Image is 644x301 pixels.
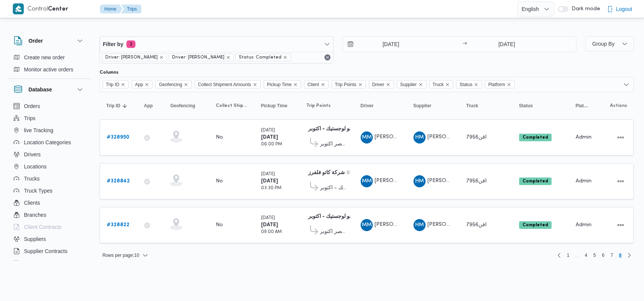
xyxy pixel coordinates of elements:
[308,170,345,175] b: شركة كاتو فلفرز
[332,80,366,88] span: Trip Points
[400,80,417,89] span: Supplier
[413,219,426,231] div: Hana Mjada Rais Ahmad
[474,82,478,87] button: Remove Status from selection in this group
[14,36,85,45] button: Order
[172,54,224,61] span: Driver: [PERSON_NAME]
[169,54,234,61] span: Driver: محمد مروان دياب
[466,179,487,184] span: اقن7956
[343,37,429,52] input: Press the down key to open a popover containing a calendar.
[607,251,616,260] a: Page 7 of 8
[235,54,291,61] span: Status: Completed
[24,174,40,183] span: Trucks
[107,135,129,140] b: # 328950
[586,36,634,51] button: Group By
[369,80,394,88] span: Driver
[100,5,123,14] button: Home
[415,219,424,231] span: HM
[463,100,509,112] button: Truck
[358,82,363,87] button: Remove Trip Points from selection in this group
[24,198,40,207] span: Clients
[576,222,592,227] span: Admin
[623,82,629,88] button: Open list of options
[576,135,592,140] span: Admin
[144,103,153,109] span: App
[361,175,373,187] div: Muhammad Marawan Diab
[155,80,191,88] span: Geofencing
[226,55,231,60] button: remove selected entity
[415,131,424,144] span: HM
[413,131,426,144] div: Hana Mjada Rais Ahmad
[107,133,129,142] a: #328950
[103,40,123,49] span: Filter by
[105,54,158,61] span: Driver: [PERSON_NAME]
[261,103,287,109] span: Pickup Time
[413,175,426,187] div: Hana Mjada Rais Ahmad
[239,54,281,61] span: Status: Completed
[11,51,88,63] button: Create new order
[585,251,587,260] span: 4
[29,85,52,94] h3: Database
[29,36,43,45] h3: Order
[11,185,88,197] button: Truck Types
[24,259,43,268] span: Devices
[11,197,88,209] button: Clients
[625,251,634,260] button: Next page
[592,41,615,47] span: Group By
[362,219,372,231] span: MM
[11,233,88,245] button: Suppliers
[427,222,515,227] span: [PERSON_NAME] [PERSON_NAME]
[261,216,275,220] small: [DATE]
[615,219,627,231] button: Actions
[304,80,329,88] span: Client
[24,53,65,62] span: Create new order
[362,131,372,144] span: MM
[267,80,292,89] span: Pickup Time
[11,136,88,148] button: Location Categories
[11,161,88,173] button: Locations
[253,82,257,87] button: Remove Collect Shipment Amounts from selection in this group
[144,82,149,87] button: Remove App from selection in this group
[261,230,282,234] small: 09:00 AM
[386,82,390,87] button: Remove Driver from selection in this group
[100,37,333,52] button: Filter by3 active filters
[572,251,582,260] li: Skipping pages 2 to 3
[569,6,600,12] span: Dark mode
[216,134,223,141] div: No
[604,2,635,17] button: Logout
[11,173,88,185] button: Trucks
[100,251,151,260] button: Rows per page:10
[103,100,134,112] button: Trip IDSorted in descending order
[216,222,223,228] div: No
[261,222,278,227] b: [DATE]
[519,221,552,229] span: Completed
[488,80,505,89] span: Platform
[519,134,552,141] span: Completed
[582,251,590,260] a: Page 4 of 8
[24,247,68,256] span: Supplier Contracts
[8,100,91,264] div: Database
[132,80,152,88] span: App
[11,209,88,221] button: Branches
[523,135,548,140] b: Completed
[261,142,282,147] small: 06:00 PM
[567,251,569,260] span: 1
[516,100,565,112] button: Status
[321,82,325,87] button: Remove Client from selection in this group
[100,69,118,76] label: Columns
[135,80,143,89] span: App
[427,178,515,183] span: [PERSON_NAME] [PERSON_NAME]
[519,178,552,185] span: Completed
[121,82,125,87] button: Remove Trip ID from selection in this group
[463,42,467,47] div: →
[564,251,572,260] a: Page 1 of 8
[107,222,129,227] b: # 328822
[103,80,129,88] span: Trip ID
[323,53,332,62] button: Remove
[615,131,627,144] button: Actions
[24,235,46,244] span: Suppliers
[195,80,261,88] span: Collect Shipment Amounts
[261,135,278,140] b: [DATE]
[24,102,40,111] span: Orders
[24,210,46,219] span: Branches
[616,251,625,260] button: Page 8 of 8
